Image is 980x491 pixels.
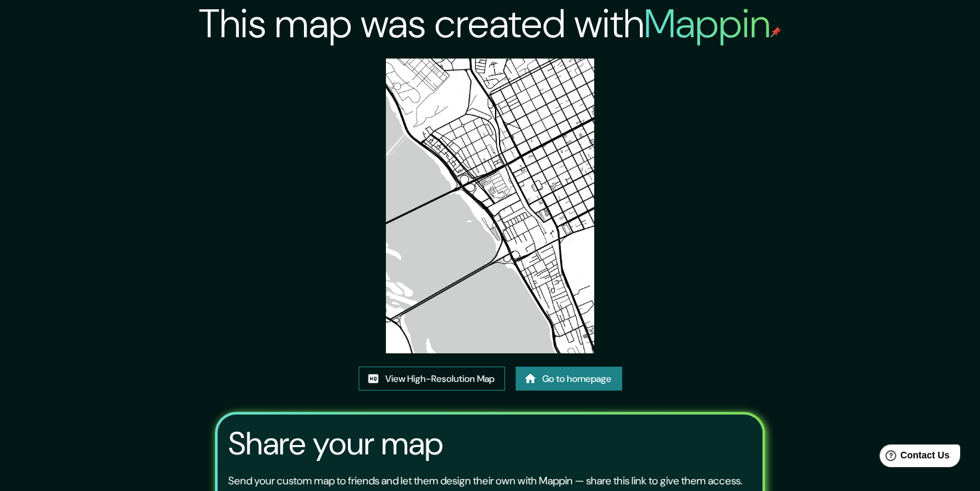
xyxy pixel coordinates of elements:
[228,473,742,489] p: Send your custom map to friends and let them design their own with Mappin — share this link to gi...
[359,367,505,391] a: View High-Resolution Map
[770,27,781,37] img: mappin-pin
[228,425,443,462] h3: Share your map
[386,59,594,353] img: created-map
[516,367,622,391] a: Go to homepage
[862,439,965,476] iframe: Help widget launcher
